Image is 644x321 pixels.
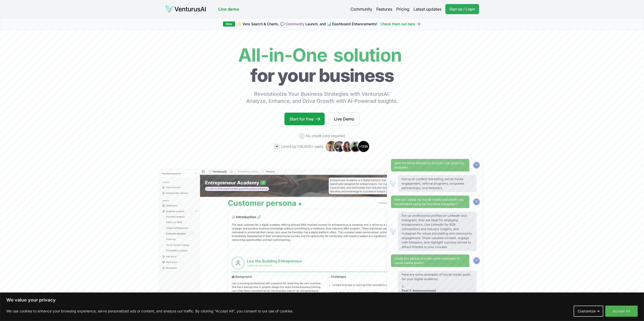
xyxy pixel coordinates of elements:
[341,140,354,153] img: Avatar 3
[605,306,638,317] button: Accept All
[285,22,304,26] a: Community
[445,4,479,14] a: Sign up / Login
[6,297,638,303] p: We value your privacy
[380,21,421,27] a: Check them out here
[165,5,206,13] img: logo
[449,7,475,12] span: Sign up / Login
[325,140,337,153] img: Avatar 1
[396,6,409,12] a: Pricing
[237,21,377,27] span: ✨ Vera Search & Charts, 💬 Launch, and 📊 Dashboard Enhancements!
[284,113,325,125] a: Start for free
[376,6,392,12] a: Features
[413,6,441,12] a: Latest updates
[574,306,603,317] button: Customize
[349,140,362,153] img: Avatar 4
[6,308,293,314] p: We use cookies to enhance your browsing experience, serve personalized ads or content, and analyz...
[329,113,360,125] a: Live Demo
[350,6,372,12] a: Community
[218,6,239,12] a: Live demo
[223,21,235,27] div: New
[333,140,345,153] img: Avatar 2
